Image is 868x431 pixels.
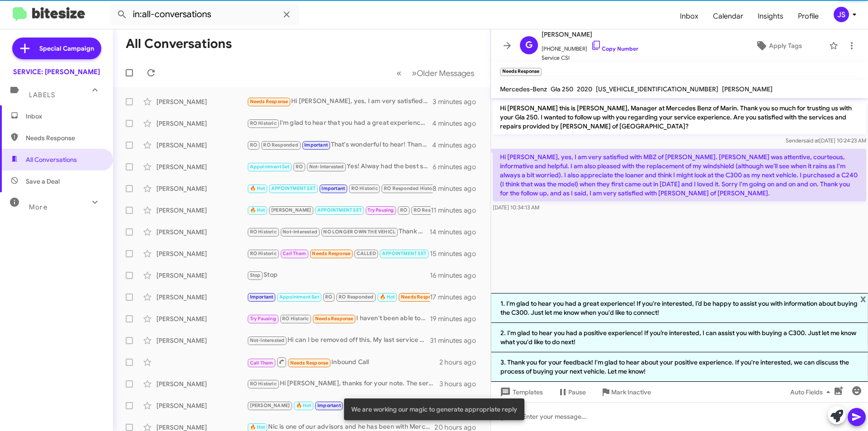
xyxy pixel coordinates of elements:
[433,162,483,171] div: 6 minutes ago
[247,183,433,194] div: Stop
[156,206,247,215] div: [PERSON_NAME]
[247,292,430,302] div: That's wonderful! Thank you so much [PERSON_NAME] for making this look seamless.
[247,227,429,237] div: Thank you, but we no longer own this car.
[439,379,483,388] div: 3 hours ago
[591,45,638,52] a: Copy Number
[611,384,651,400] span: Mark Inactive
[368,207,394,213] span: Try Pausing
[439,358,483,367] div: 2 hours ago
[732,38,825,54] button: Apply Tags
[673,3,706,29] a: Inbox
[317,207,362,213] span: APPOINTMENT SET
[791,3,826,29] span: Profile
[250,142,257,148] span: RO
[282,316,309,322] span: RO Historic
[250,229,277,235] span: RO Historic
[26,133,103,142] span: Needs Response
[491,293,868,323] li: 1. I'm glad to hear you had a great experience! If you're interested, I’d be happy to assist you ...
[577,85,592,93] span: 2020
[430,293,483,302] div: 17 minutes ago
[271,207,311,213] span: [PERSON_NAME]
[247,248,430,259] div: can you call me please b
[263,142,298,148] span: RO Responded
[156,97,247,106] div: [PERSON_NAME]
[551,85,573,93] span: Gla 250
[247,400,436,411] div: Hi, it's past 4pm. What is the status on delivering my car?
[542,40,638,53] span: [PHONE_NUMBER]
[396,67,401,79] span: «
[498,384,543,400] span: Templates
[26,155,77,164] span: All Conversations
[568,384,586,400] span: Pause
[722,85,773,93] span: [PERSON_NAME]
[525,38,533,52] span: G
[430,249,483,258] div: 15 minutes ago
[384,185,438,191] span: RO Responded Historic
[493,204,539,211] span: [DATE] 10:34:13 AM
[786,137,866,144] span: Sender [DATE] 10:24:23 AM
[296,164,303,170] span: RO
[321,185,345,191] span: Important
[860,293,866,304] span: x
[247,379,439,389] div: Hi [PERSON_NAME], thanks for your note. The service indicator in the car will appear every 12 mon...
[357,251,376,256] span: CALLED
[414,207,448,213] span: RO Responded
[315,316,354,322] span: Needs Response
[247,161,433,172] div: Yes! Alway had the best service from your service department. Thanks to you and your service depa...
[12,38,101,59] a: Special Campaign
[826,7,858,22] button: JS
[493,100,866,134] p: Hi [PERSON_NAME] this is [PERSON_NAME], Manager at Mercedes Benz of Marin. Thank you so much for ...
[542,29,638,40] span: [PERSON_NAME]
[706,3,750,29] a: Calendar
[250,360,274,366] span: Call Them
[26,112,103,121] span: Inbox
[750,3,791,29] span: Insights
[391,64,407,82] button: Previous
[250,120,277,126] span: RO Historic
[309,164,344,170] span: Not-Interested
[783,384,841,400] button: Auto Fields
[500,68,542,76] small: Needs Response
[430,271,483,280] div: 16 minutes ago
[247,270,430,280] div: Stop
[250,272,261,278] span: Stop
[401,294,439,300] span: Needs Response
[156,293,247,302] div: [PERSON_NAME]
[13,67,100,76] div: SERVICE: [PERSON_NAME]
[430,336,483,345] div: 31 minutes ago
[351,185,378,191] span: RO Historic
[550,384,593,400] button: Pause
[250,164,290,170] span: Appointment Set
[156,401,247,410] div: [PERSON_NAME]
[156,336,247,345] div: [PERSON_NAME]
[271,185,316,191] span: APPOINTMENT SET
[250,294,274,300] span: Important
[392,64,480,82] nav: Page navigation example
[247,205,431,215] div: The service itself was fine. I think the check in and check out process could be better
[29,203,47,211] span: More
[126,37,232,51] h1: All Conversations
[279,294,319,300] span: Appointment Set
[432,119,483,128] div: 4 minutes ago
[250,381,277,387] span: RO Historic
[156,141,247,150] div: [PERSON_NAME]
[596,85,718,93] span: [US_VEHICLE_IDENTIFICATION_NUMBER]
[432,141,483,150] div: 4 minutes ago
[317,403,341,408] span: Important
[26,177,60,186] span: Save a Deal
[406,64,480,82] button: Next
[250,185,265,191] span: 🔥 Hot
[247,313,430,324] div: I haven't been able to come in because of financial hardships. I don't use my car much. But when ...
[156,184,247,193] div: [PERSON_NAME]
[250,424,265,430] span: 🔥 Hot
[250,251,277,256] span: RO Historic
[491,323,868,352] li: 2. I'm glad to hear you had a positive experience! If you’re interested, I can assist you with bu...
[312,251,350,256] span: Needs Response
[247,356,439,368] div: Inbound Call
[290,360,329,366] span: Needs Response
[493,149,866,201] p: Hi [PERSON_NAME], yes, I am very satisfied with MBZ of [PERSON_NAME]. [PERSON_NAME] was attentive...
[803,137,819,144] span: said at
[491,352,868,382] li: 3. Thank you for your feedback! I'm glad to hear about your positive experience. If you're intere...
